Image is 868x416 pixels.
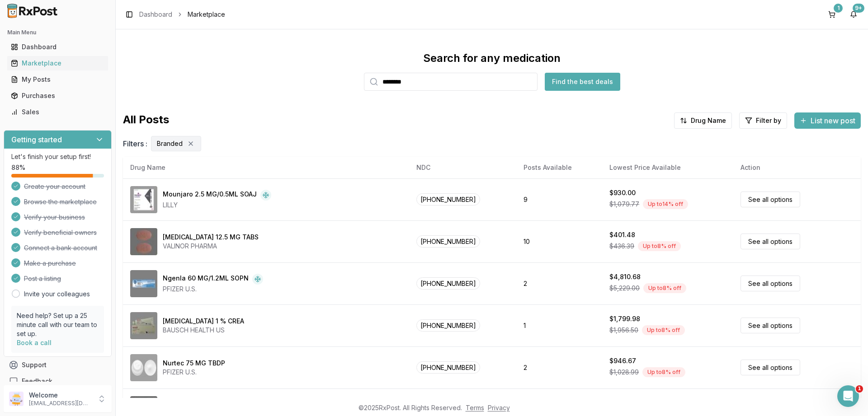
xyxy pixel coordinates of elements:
div: 9+ [853,4,864,13]
span: $1,956.50 [609,326,638,335]
a: See all options [741,192,800,207]
span: Browse the marketplace [24,197,97,206]
span: [PHONE_NUMBER] [416,361,480,374]
a: See all options [741,234,800,249]
div: Up to 8 % off [642,325,685,335]
button: Remove Branded filter [186,139,195,148]
div: Up to 14 % off [643,199,688,209]
div: Dashboard [11,42,104,51]
a: Dashboard [7,39,108,55]
a: My Posts [7,71,108,88]
span: Verify beneficial owners [24,228,97,237]
div: VALINOR PHARMA [163,242,259,251]
img: Mounjaro 2.5 MG/0.5ML SOAJ [130,186,157,213]
button: Sales [4,105,112,119]
button: Drug Name [674,112,732,129]
td: 1 [516,304,602,346]
span: $436.39 [609,242,634,251]
td: 10 [516,220,602,262]
span: Filters : [123,138,147,149]
a: Privacy [488,404,510,411]
button: Feedback [4,373,112,389]
span: Drug Name [691,116,726,125]
span: [PHONE_NUMBER] [416,319,480,332]
span: [PHONE_NUMBER] [416,277,480,290]
h2: Main Menu [7,29,108,36]
a: Dashboard [139,10,172,19]
button: Dashboard [4,40,112,54]
div: My Posts [11,75,104,84]
button: Filter by [739,112,787,129]
div: LILLY [163,201,271,210]
button: 9+ [846,7,861,22]
img: Nurtec 75 MG TBDP [130,354,157,381]
p: Let's finish your setup first! [11,152,104,161]
span: $5,229.00 [609,284,640,293]
span: Feedback [22,377,52,386]
h3: Getting started [11,134,62,145]
div: $930.00 [609,188,636,197]
a: See all options [741,318,800,333]
td: 2 [516,346,602,388]
a: Purchases [7,88,108,104]
a: List new post [794,117,861,126]
span: Verify your business [24,213,85,222]
a: See all options [741,276,800,291]
div: Mounjaro 2.5 MG/0.5ML SOAJ [163,190,257,201]
th: Lowest Price Available [602,157,733,178]
div: PFIZER U.S. [163,285,263,294]
div: $946.67 [609,356,636,365]
span: [PHONE_NUMBER] [416,235,480,248]
span: Filter by [756,116,781,125]
th: Action [733,157,861,178]
span: List new post [811,115,855,126]
div: Ngenla 60 MG/1.2ML SOPN [163,274,249,285]
span: Post a listing [24,274,61,283]
span: 88 % [11,163,25,172]
div: 1 [834,4,843,13]
button: Find the best deals [545,73,620,91]
a: Invite your colleagues [24,290,90,299]
nav: breadcrumb [139,10,225,19]
div: PFIZER U.S. [163,368,225,377]
a: Terms [466,404,484,411]
th: Posts Available [516,157,602,178]
span: Connect a bank account [24,243,97,252]
span: Branded [157,139,183,148]
img: Noritate 1 % CREA [130,312,157,339]
iframe: Intercom live chat [837,385,859,407]
img: User avatar [9,392,24,406]
span: All Posts [123,112,169,129]
a: Sales [7,104,108,120]
div: [MEDICAL_DATA] 1 % CREA [163,317,244,326]
div: BAUSCH HEALTH US [163,326,244,335]
span: $1,079.77 [609,200,639,209]
div: Up to 8 % off [638,241,681,251]
span: [PHONE_NUMBER] [416,193,480,206]
div: $1,799.98 [609,314,640,323]
p: [EMAIL_ADDRESS][DOMAIN_NAME] [29,400,92,407]
p: Need help? Set up a 25 minute call with our team to set up. [17,311,99,338]
div: Nurtec 75 MG TBDP [163,359,225,368]
th: Drug Name [123,157,409,178]
button: Support [4,357,112,373]
div: Purchases [11,91,104,100]
button: List new post [794,112,861,129]
button: 1 [825,7,839,22]
p: Welcome [29,391,92,400]
span: Make a purchase [24,259,76,268]
div: [MEDICAL_DATA] 12.5 MG TABS [163,233,259,242]
div: Marketplace [11,59,104,68]
img: Ngenla 60 MG/1.2ML SOPN [130,270,157,297]
button: Purchases [4,89,112,103]
div: $401.48 [609,230,635,239]
div: Up to 8 % off [643,283,686,293]
th: NDC [409,157,516,178]
a: Book a call [17,339,52,346]
img: Movantik 12.5 MG TABS [130,228,157,255]
div: Up to 8 % off [642,367,685,377]
button: Marketplace [4,56,112,70]
td: 9 [516,178,602,220]
span: Marketplace [188,10,225,19]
